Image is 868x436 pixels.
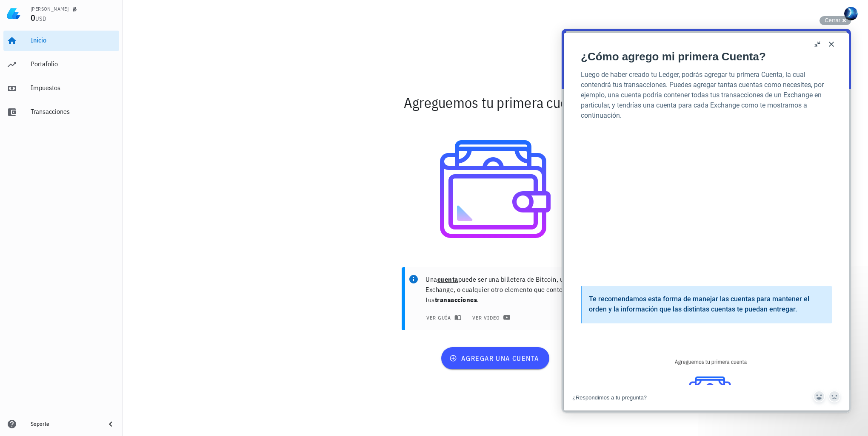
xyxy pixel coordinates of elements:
b: transacciones [435,295,477,304]
a: ver video [466,311,514,323]
a: ¿Cómo agrego mi primera Cuenta?. Click to open in new window. [19,21,253,34]
img: LedgiFi [7,7,20,20]
div: Soporte [31,421,99,428]
div: ¿Respondimos a tu pregunta? [11,365,251,373]
b: cuenta [437,275,458,283]
button: agregar una cuenta [441,347,549,369]
span: Cerrar [825,17,840,23]
div: Impuestos [31,84,116,92]
p: Te recomendamos esta forma de manejar las cuentas para mantener el orden y la información que las... [27,265,263,286]
div: ¿Cómo agrego mi primera Cuenta? [19,21,253,34]
div: avatar [844,7,858,20]
span: 0 [31,12,35,23]
a: Inicio [3,31,119,51]
iframe: Help Scout Beacon - Live Chat, Contact Form, and Knowledge Base [562,29,851,413]
span: ¿Respondimos a tu pregunta? [11,365,85,372]
p: Luego de haber creado tu Ledger, podrás agregar tu primera Cuenta, la cual contendrá tus transacc... [19,41,270,92]
h1: ¿Cómo agrego mi primera Cuenta? [19,21,204,34]
button: Send feedback: Sí. For "¿Respondimos a tu pregunta?" [251,362,263,374]
p: Una puede ser una billetera de Bitcoin, un Exchange, o cualquier otro elemento que contenga tus . [425,274,582,305]
div: Portafolio [31,60,116,68]
a: Portafolio [3,54,119,75]
button: ver guía [420,311,465,323]
iframe: YouTube video player [19,102,270,243]
span: ver guía [425,314,460,321]
button: Cerrar [819,16,851,25]
a: Transacciones [3,102,119,122]
a: Impuestos [3,78,119,99]
span: ver video [471,314,508,321]
div: Transacciones [31,108,116,116]
button: Send feedback: No. For "¿Respondimos a tu pregunta?" [267,362,279,374]
div: Agreguemos tu primera cuenta [243,89,748,116]
div: Inicio [31,36,116,44]
div: [PERSON_NAME] [31,6,69,12]
div: Article feedback [2,356,287,382]
span: USD [35,15,46,23]
span: agregar una cuenta [451,354,539,362]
